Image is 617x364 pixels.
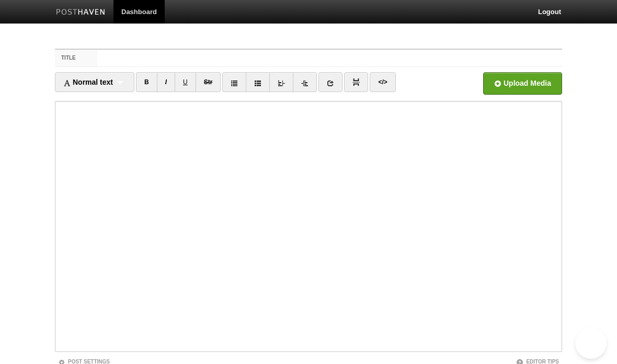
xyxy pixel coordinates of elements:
label: Title [55,50,97,66]
iframe: Help Scout Beacon - Open [575,327,607,359]
img: Posthaven-bar [56,9,106,17]
span: Normal text [63,78,113,86]
a: </> [370,72,395,92]
a: Str [196,72,221,92]
img: pagebreak-icon.png [352,78,360,86]
a: U [175,72,196,92]
del: Str [204,78,213,86]
a: I [157,72,175,92]
a: B [136,72,157,92]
